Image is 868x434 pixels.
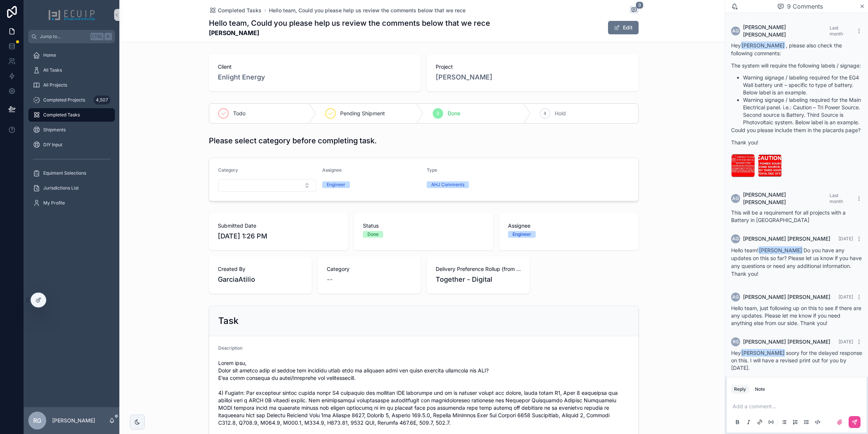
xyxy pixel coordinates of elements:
div: AHJ Comments [431,181,464,188]
span: Assignee [508,222,629,230]
span: This will be a requirement for all projects with a Battery in [GEOGRAPHIC_DATA] [731,209,846,223]
span: Created By [218,265,303,273]
span: Last month [830,25,843,37]
img: App logo [48,9,95,21]
span: Todo [233,110,245,117]
a: Completed Projects4,507 [28,93,115,107]
span: Hold [555,110,566,117]
span: Category [218,167,238,173]
span: K [105,34,111,40]
a: Hello team, Could you please help us review the comments below that we rece [269,7,466,14]
p: Hey , please also check the following comments: [731,41,862,57]
span: Last month [830,193,843,204]
a: Equiment Selections [28,166,115,180]
span: Pending Shipment [340,110,385,117]
button: 9 [630,6,639,15]
span: RG [33,416,41,425]
span: AG [732,28,739,34]
span: [PERSON_NAME] [PERSON_NAME] [743,191,830,206]
a: All Projects [28,78,115,92]
div: Done [367,231,379,238]
button: Note [752,385,768,394]
p: Thank you! [731,138,862,146]
li: Warning signage / labeling required for the Main Electrical panel. i.e.: Caution – Tri Power Sour... [743,96,862,126]
span: 9 Comments [787,2,823,11]
span: Ctrl [90,33,104,40]
li: Warning signage / labeling required for the EG4 Wall battery unit – specific to type of battery. ... [743,74,862,96]
span: Together - Digital [436,274,521,285]
span: [PERSON_NAME] [PERSON_NAME] [743,293,830,301]
span: Client [218,63,412,71]
span: 4 [543,110,546,116]
span: AG [732,294,739,300]
span: Status [363,222,484,230]
span: [PERSON_NAME] [758,246,803,254]
span: [DATE] [839,236,853,241]
p: The system will require the following labels / signage: [731,62,862,69]
span: DIY Input [43,142,62,148]
h2: Task [218,315,238,327]
span: 9 [636,1,643,9]
span: Assignee [322,167,342,173]
a: Completed Tasks [28,108,115,122]
span: Jurisdictions List [43,185,79,191]
p: Could you please include them in the placards page? [731,126,862,134]
h1: Hello team, Could you please help us review the comments below that we rece [209,18,490,28]
span: Completed Projects [43,97,85,103]
span: My Profile [43,200,65,206]
span: [DATE] 1:26 PM [218,231,339,241]
strong: [PERSON_NAME] [209,28,490,37]
span: Submitted Date [218,222,339,230]
span: Delivery Preference Rollup (from Design projects) [436,265,521,273]
p: [PERSON_NAME] [52,417,95,424]
button: Jump to...CtrlK [28,30,115,43]
span: [DATE] [839,339,853,344]
span: Description [218,345,242,351]
span: Home [43,52,56,58]
span: Hey soory for the delayed response on this. I will have a revised print out for you by [DATE]. [731,350,862,371]
span: [PERSON_NAME] [PERSON_NAME] [743,235,830,243]
span: All Tasks [43,67,62,73]
span: AG [732,236,739,242]
a: All Tasks [28,63,115,77]
span: Shipments [43,127,66,133]
span: -- [327,274,333,285]
span: [PERSON_NAME] [PERSON_NAME] [743,24,830,38]
span: Jump to... [40,34,87,40]
a: DIY Input [28,138,115,152]
span: AG [732,196,739,202]
span: All Projects [43,82,67,88]
a: My Profile [28,196,115,210]
button: Reply [731,385,749,394]
a: Enlight Energy [218,72,265,82]
span: Project [436,63,630,71]
div: Engineer [327,181,345,188]
div: Engineer [513,231,531,238]
span: Completed Tasks [218,7,261,14]
span: [PERSON_NAME] [741,41,785,49]
div: Note [755,386,765,392]
span: Completed Tasks [43,112,80,118]
a: Jurisdictions List [28,181,115,195]
div: 4,507 [94,96,110,104]
span: [PERSON_NAME] [PERSON_NAME] [743,338,830,346]
span: [DATE] [839,294,853,300]
h1: Please select category before completing task. [209,135,377,146]
span: GarciaAtilio [218,274,303,285]
span: [PERSON_NAME] [741,349,785,357]
a: [PERSON_NAME] [436,72,492,82]
span: Done [448,110,460,117]
a: Shipments [28,123,115,137]
button: Select Button [218,179,317,192]
div: scrollable content [24,43,119,219]
span: Category [327,265,412,273]
span: Equiment Selections [43,170,86,176]
span: RG [733,339,739,345]
a: Home [28,49,115,62]
span: 3 [436,110,439,116]
span: Type [427,167,437,173]
p: Hello team! Do you have any updates on this so far? Please let us know if you have any questions ... [731,246,862,278]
